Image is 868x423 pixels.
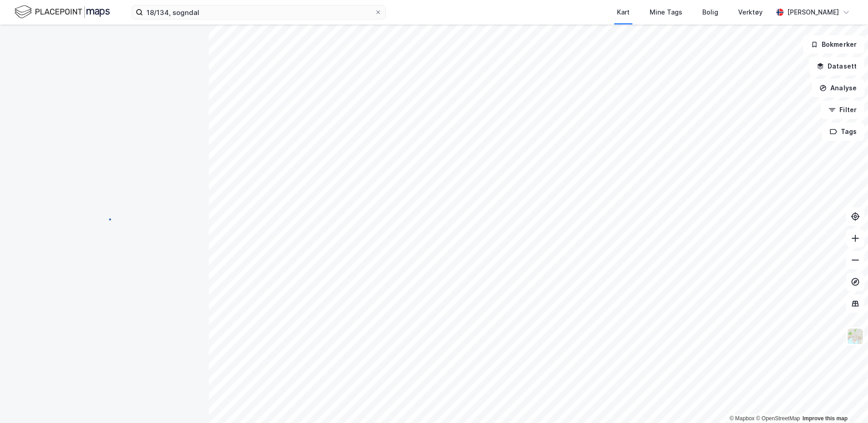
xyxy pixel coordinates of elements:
div: [PERSON_NAME] [787,7,839,18]
a: OpenStreetMap [756,415,800,422]
button: Bokmerker [803,35,864,54]
input: Søk på adresse, matrikkel, gårdeiere, leietakere eller personer [143,5,375,19]
img: Z [847,328,864,345]
iframe: Chat Widget [823,379,868,423]
button: Tags [822,123,864,141]
a: Mapbox [730,415,755,422]
a: Improve this map [803,415,848,422]
div: Mine Tags [650,7,682,18]
button: Filter [821,101,864,119]
button: Analyse [812,79,864,97]
button: Datasett [809,57,864,75]
div: Kart [617,7,630,18]
div: Bolig [702,7,718,18]
div: Verktøy [738,7,763,18]
img: spinner.a6d8c91a73a9ac5275cf975e30b51cfb.svg [97,211,112,226]
img: logo.f888ab2527a4732fd821a326f86c7f29.svg [15,4,110,20]
div: Kontrollprogram for chat [823,379,868,423]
